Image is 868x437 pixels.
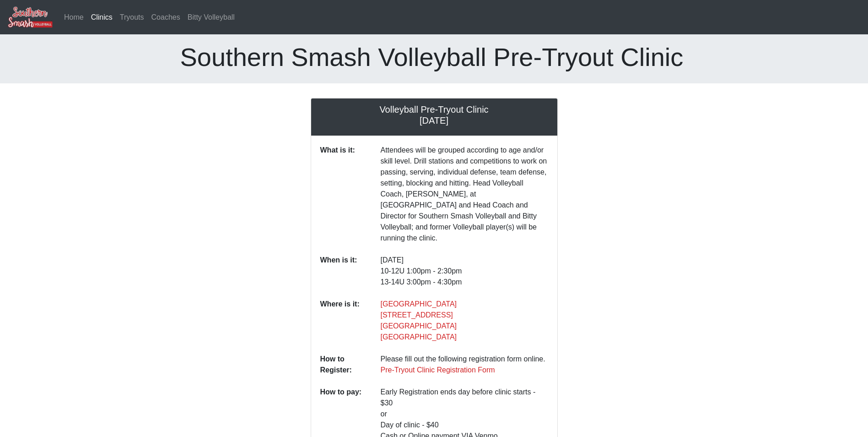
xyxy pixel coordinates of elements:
a: Home [60,8,87,27]
p: Please fill out the following registration form online. [381,354,548,376]
a: Coaches [148,8,184,27]
dt: How to Register: [313,354,374,387]
a: Bitty Volleyball [184,8,238,27]
h5: Volleyball Pre-Tryout Clinic [DATE] [320,104,548,126]
img: Southern Smash Volleyball [7,6,53,28]
h1: Southern Smash Volleyball Pre-Tryout Clinic [180,42,688,72]
a: Tryouts [116,8,148,27]
a: Clinics [87,8,116,27]
dt: When is it: [313,255,374,299]
p: Attendees will be grouped according to age and/or skill level. Drill stations and competitions to... [381,145,548,244]
a: Pre-Tryout Clinic Registration Form [381,366,495,374]
dt: What is it: [313,145,374,255]
p: [DATE] 10-12U 1:00pm - 2:30pm 13-14U 3:00pm - 4:30pm [381,255,548,288]
dt: Where is it: [313,299,374,354]
a: [GEOGRAPHIC_DATA][STREET_ADDRESS][GEOGRAPHIC_DATA][GEOGRAPHIC_DATA] [381,300,457,341]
